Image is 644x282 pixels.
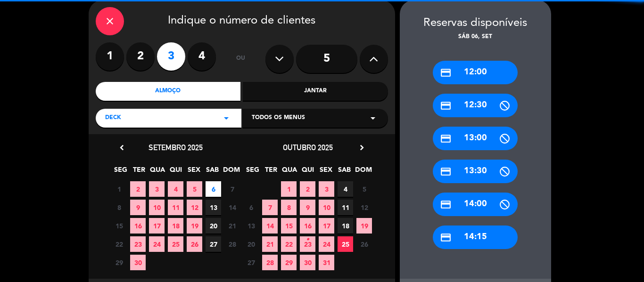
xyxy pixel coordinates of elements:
div: 14:00 [433,193,518,216]
span: 1 [281,181,297,197]
span: SEG [245,164,260,180]
span: 27 [206,236,221,252]
span: 29 [281,255,297,270]
label: 1 [96,42,124,71]
span: 17 [319,218,334,234]
span: 12 [187,200,202,215]
span: 30 [130,255,146,270]
span: 20 [243,236,259,252]
div: 12:30 [433,94,518,117]
span: 18 [338,218,353,234]
i: chevron_left [117,143,127,153]
span: 20 [206,218,221,234]
span: 15 [111,218,127,234]
i: chevron_right [357,143,367,153]
span: SEX [186,164,202,180]
span: 8 [281,200,297,215]
span: 8 [111,200,127,215]
span: 10 [319,200,334,215]
span: TER [263,164,279,180]
span: QUA [149,164,165,180]
span: 30 [300,255,315,270]
span: 28 [262,255,278,270]
span: 11 [168,200,183,215]
span: QUA [281,164,297,180]
span: SAB [205,164,220,180]
label: 2 [126,42,155,71]
span: 13 [243,218,259,234]
div: 12:00 [433,61,518,84]
span: 15 [281,218,297,234]
label: 3 [157,42,185,71]
span: 9 [130,200,146,215]
span: 3 [149,181,165,197]
span: SEX [318,164,334,180]
span: 24 [149,236,165,252]
span: 19 [187,218,202,234]
div: 13:00 [433,127,518,150]
span: 19 [356,218,372,234]
span: 16 [300,218,315,234]
div: Reservas disponíveis [400,14,551,32]
span: 17 [149,218,165,234]
span: 1 [111,181,127,197]
span: 5 [187,181,202,197]
span: QUI [300,164,315,180]
i: credit_card [440,67,452,79]
div: ou [225,42,256,75]
label: 4 [188,42,216,71]
i: • [306,232,309,247]
div: 14:15 [433,226,518,249]
span: 13 [206,200,221,215]
span: 6 [206,181,221,197]
span: TER [131,164,147,180]
span: 5 [356,181,372,197]
span: 27 [243,255,259,270]
div: Jantar [243,82,388,101]
span: DOM [355,164,371,180]
i: credit_card [440,166,452,177]
span: SEG [113,164,128,180]
span: 24 [319,236,334,252]
span: 16 [130,218,146,234]
span: 4 [168,181,183,197]
span: 21 [224,218,240,234]
span: Todos os menus [252,113,305,123]
span: setembro 2025 [149,143,203,152]
div: Indique o número de clientes [96,7,388,35]
span: Deck [105,113,121,123]
i: credit_card [440,100,452,112]
i: credit_card [440,199,452,210]
span: 29 [111,255,127,270]
span: 23 [300,236,315,252]
span: 22 [281,236,297,252]
span: 7 [262,200,278,215]
span: 14 [262,218,278,234]
div: Almoço [96,82,241,101]
span: 18 [168,218,183,234]
span: SAB [337,164,352,180]
i: arrow_drop_down [221,113,232,124]
span: 23 [130,236,146,252]
span: 25 [338,236,353,252]
span: 31 [319,255,334,270]
i: credit_card [440,133,452,145]
div: Sáb 06, set [400,32,551,42]
i: close [104,16,116,27]
span: 10 [149,200,165,215]
span: 12 [356,200,372,215]
span: 14 [224,200,240,215]
span: 4 [338,181,353,197]
span: 6 [243,200,259,215]
span: 2 [130,181,146,197]
span: QUI [168,164,183,180]
div: 13:30 [433,160,518,183]
span: 2 [300,181,315,197]
span: 7 [224,181,240,197]
span: 25 [168,236,183,252]
span: 26 [187,236,202,252]
span: DOM [223,164,239,180]
span: 9 [300,200,315,215]
span: 26 [356,236,372,252]
span: 28 [224,236,240,252]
